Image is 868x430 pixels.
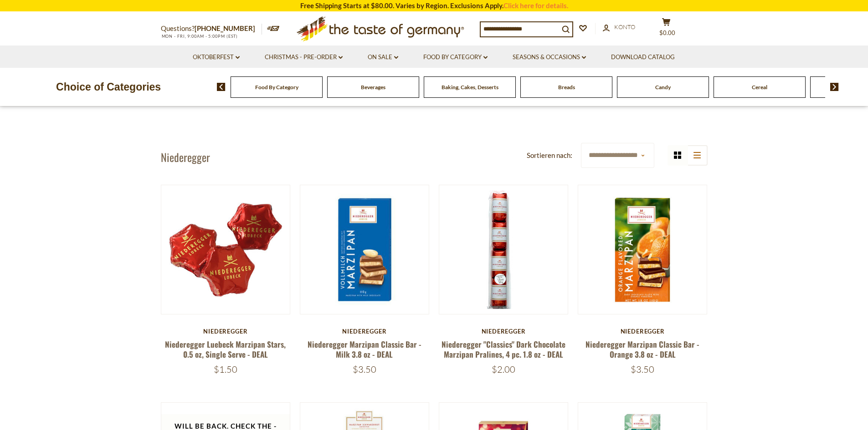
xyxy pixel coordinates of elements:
a: Niederegger Luebeck Marzipan Stars, 0.5 oz, Single Serve - DEAL [165,339,286,359]
img: next arrow [830,83,839,91]
a: On Sale [368,52,398,62]
img: Niederegger Marzipan Classic Bar Orange [578,185,707,314]
a: Candy [655,84,671,91]
span: $3.50 [353,364,376,375]
label: Sortieren nach: [527,150,572,161]
a: Food By Category [423,52,488,62]
img: Niederegger Luebeck Marzipan Stars, 0.5 oz, Single Serve - DEAL [161,185,290,314]
span: $3.50 [631,364,654,375]
a: Food By Category [255,84,298,91]
a: Christmas - PRE-ORDER [265,52,343,62]
span: $1.50 [214,364,237,375]
div: Niederegger [578,328,708,335]
div: Niederegger [439,328,569,335]
a: Beverages [361,84,385,91]
a: Oktoberfest [193,52,240,62]
a: Download Catalog [611,52,675,62]
a: Niederegger Marzipan Classic Bar - Milk 3.8 oz - DEAL [308,339,421,359]
a: Cereal [752,84,767,91]
p: Questions? [161,23,262,35]
a: Baking, Cakes, Desserts [442,84,498,91]
span: MON - FRI, 9:00AM - 5:00PM (EST) [161,34,238,39]
img: Niederegger Marzipan Classic Bar - Milk 3.8 oz - DEAL [300,185,429,314]
img: previous arrow [217,83,226,91]
button: $0.00 [653,18,680,40]
div: Niederegger [300,328,430,335]
h1: Niederegger [161,150,210,164]
img: Niederegger "Classics" Dark Chocolate Marzipan Pralines, 4 pc. 1.8 oz - DEAL [439,185,568,314]
a: Konto [603,22,635,32]
a: Breads [558,84,575,91]
a: Niederegger Marzipan Classic Bar - Orange 3.8 oz - DEAL [586,339,699,359]
span: Konto [614,23,635,30]
a: Niederegger "Classics" Dark Chocolate Marzipan Pralines, 4 pc. 1.8 oz - DEAL [442,339,565,359]
span: $0.00 [659,29,675,36]
a: Click here for details. [503,1,568,10]
div: Niederegger [161,328,291,335]
span: $2.00 [492,364,515,375]
a: [PHONE_NUMBER] [195,24,255,32]
a: Seasons & Occasions [513,52,586,62]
